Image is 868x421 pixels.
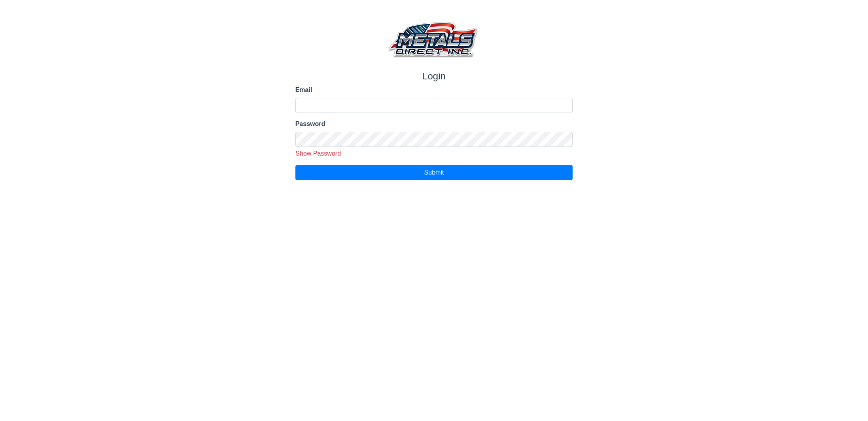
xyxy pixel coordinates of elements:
button: Show Password [293,148,344,159]
label: Email [295,85,573,95]
button: Submit [295,165,573,180]
h1: Login [295,71,573,82]
label: Password [295,119,573,129]
span: Submit [424,169,444,176]
span: Show Password [295,150,341,157]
